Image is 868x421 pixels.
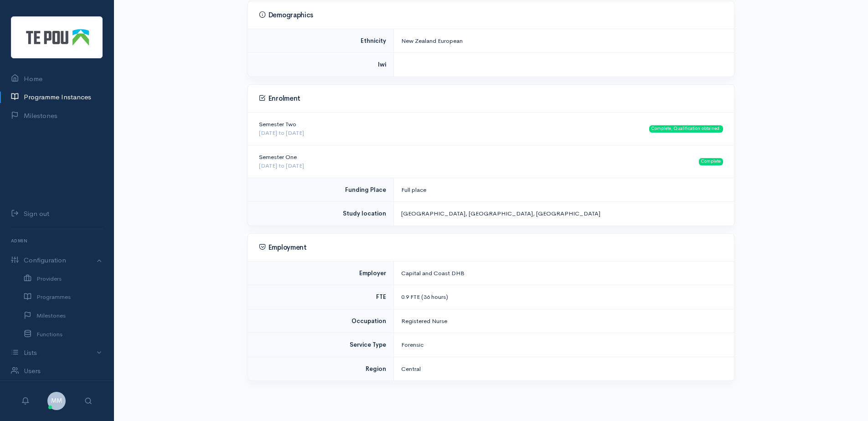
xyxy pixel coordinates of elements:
h4: Demographics [259,11,723,19]
span: Complete, Qualification obtained. [649,125,723,133]
td: Funding Place [248,178,394,202]
td: Occupation [248,309,394,333]
img: Te Pou [11,16,103,58]
td: Semester One [248,145,446,178]
div: [DATE] to [DATE] [259,128,439,138]
td: FTE [248,285,394,309]
div: Full place [401,185,723,195]
td: Ethnicity [248,29,394,53]
td: Forensic [394,333,734,357]
td: Service Type [248,333,394,357]
td: Registered Nurse [394,309,734,333]
div: New Zealand European [401,36,723,46]
div: [DATE] to [DATE] [259,161,439,170]
a: MM [47,396,66,405]
td: 0.9 FTE (36 hours) [394,285,734,309]
span: Complete [699,158,723,165]
td: Study location [248,202,394,226]
td: Region [248,357,394,380]
h4: Enrolment [259,94,723,103]
td: Central [394,357,734,380]
div: Capital and Coast DHB [401,269,723,278]
h6: Admin [11,235,103,247]
td: Semester Two [248,112,446,145]
div: [GEOGRAPHIC_DATA], [GEOGRAPHIC_DATA], [GEOGRAPHIC_DATA] [401,209,723,218]
span: MM [47,392,66,410]
td: Employer [248,261,394,285]
td: Iwi [248,53,394,77]
h4: Employment [259,243,723,252]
